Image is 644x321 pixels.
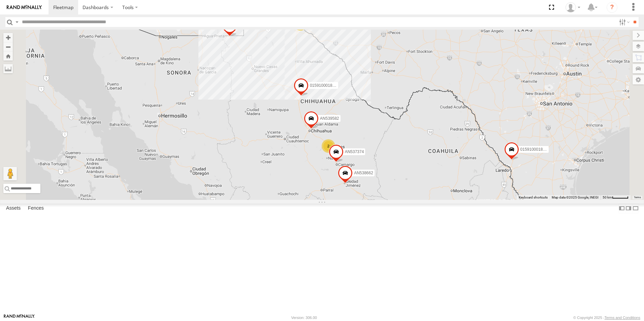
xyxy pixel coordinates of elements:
button: Zoom Home [3,51,13,61]
div: © Copyright 2025 - [573,316,640,320]
a: Visit our Website [4,314,35,321]
a: Terms and Conditions [605,316,640,320]
img: rand-logo.svg [7,5,42,10]
a: Terms (opens in new tab) [634,196,641,199]
span: 50 km [603,195,612,199]
span: 015910001845018 [310,83,344,88]
div: Alonso Dominguez [563,2,583,12]
div: 2 [322,139,335,153]
span: AN539582 [320,116,339,121]
button: Drag Pegman onto the map to open Street View [3,167,17,180]
label: Dock Summary Table to the Left [618,204,625,213]
i: ? [607,2,617,13]
button: Zoom in [3,33,13,42]
label: Dock Summary Table to the Right [625,204,632,213]
label: Hide Summary Table [632,204,639,213]
button: Map Scale: 50 km per 45 pixels [601,195,631,200]
label: Fences [25,204,47,213]
button: Keyboard shortcuts [519,195,548,200]
label: Search Query [14,17,20,27]
label: Assets [3,204,24,213]
span: Map data ©2025 Google, INEGI [552,195,599,199]
label: Measure [3,64,13,73]
span: AN537374 [345,150,364,154]
button: Zoom out [3,42,13,51]
div: Version: 306.00 [291,316,317,320]
label: Search Filter Options [616,17,631,27]
span: 015910001811580 [520,147,554,152]
span: AN538662 [354,171,373,175]
label: Map Settings [633,75,644,84]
